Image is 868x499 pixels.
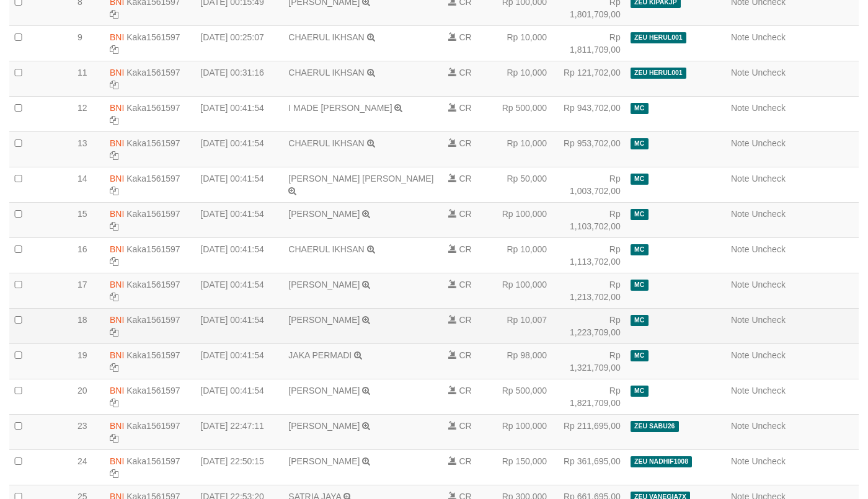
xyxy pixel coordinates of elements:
a: Kaka1561597 [126,244,180,254]
td: Rp 150,000 [487,449,552,485]
span: CR [459,209,471,219]
span: BNI [110,68,124,77]
td: Rp 121,702,00 [552,61,626,96]
span: 19 [77,350,87,360]
span: BNI [110,244,124,254]
span: 24 [77,456,87,466]
span: CR [459,315,471,325]
a: I MADE [PERSON_NAME] [288,103,392,113]
a: Copy Kaka1561597 to clipboard [110,151,118,161]
span: BNI [110,32,124,42]
a: Note [731,103,750,113]
span: Manually Checked by: aafBERLY [631,315,649,325]
span: ZEU SABU26 [631,421,679,431]
a: Kaka1561597 [126,68,180,77]
a: Note [731,350,750,360]
td: [DATE] 00:41:54 [195,379,283,414]
a: [PERSON_NAME] [288,386,360,395]
td: Rp 100,000 [487,414,552,449]
a: Uncheck [751,315,785,325]
a: Kaka1561597 [126,386,180,395]
td: Rp 1,811,709,00 [552,25,626,61]
a: [PERSON_NAME] [PERSON_NAME] [288,174,433,183]
td: [DATE] 00:41:54 [195,343,283,379]
a: Uncheck [751,456,785,466]
td: Rp 10,000 [487,237,552,273]
td: [DATE] 22:50:15 [195,449,283,485]
span: CR [459,421,471,431]
span: ZEU HERUL001 [631,32,686,43]
td: Rp 943,702,00 [552,96,626,131]
td: Rp 1,103,702,00 [552,202,626,237]
a: Note [731,315,750,325]
span: Manually Checked by: aafBERLY [631,244,649,255]
a: Uncheck [751,280,785,289]
td: [DATE] 00:41:54 [195,308,283,343]
a: [PERSON_NAME] [288,209,360,219]
span: CR [459,138,471,148]
span: 18 [77,315,87,325]
span: 12 [77,103,87,113]
td: Rp 1,223,709,00 [552,308,626,343]
a: Note [731,68,750,77]
a: Kaka1561597 [126,174,180,183]
span: Manually Checked by: aafBERLY [631,209,649,219]
td: Rp 10,000 [487,131,552,167]
span: CR [459,350,471,360]
td: [DATE] 00:41:54 [195,131,283,167]
a: CHAERUL IKHSAN [288,244,364,254]
span: CR [459,174,471,183]
span: BNI [110,456,124,466]
span: BNI [110,209,124,219]
span: ZEU HERUL001 [631,68,686,78]
a: CHAERUL IKHSAN [288,138,364,148]
td: [DATE] 00:41:54 [195,96,283,131]
td: Rp 10,000 [487,61,552,96]
span: 11 [77,68,87,77]
td: Rp 1,321,709,00 [552,343,626,379]
a: Copy Kaka1561597 to clipboard [110,292,118,302]
a: Note [731,244,750,254]
td: [DATE] 00:41:54 [195,237,283,273]
a: Kaka1561597 [126,456,180,466]
a: Copy Kaka1561597 to clipboard [110,398,118,408]
td: Rp 1,821,709,00 [552,379,626,414]
span: Manually Checked by: aafBERLY [631,174,649,184]
span: 20 [77,386,87,395]
span: BNI [110,315,124,325]
span: 14 [77,174,87,183]
a: Uncheck [751,350,785,360]
a: Kaka1561597 [126,32,180,42]
td: [DATE] 00:25:07 [195,25,283,61]
a: Note [731,138,750,148]
a: Note [731,209,750,219]
span: Manually Checked by: aafBERLY [631,350,649,361]
span: BNI [110,138,124,148]
a: Kaka1561597 [126,103,180,113]
a: Uncheck [751,209,785,219]
a: Note [731,456,750,466]
a: Uncheck [751,174,785,183]
a: Note [731,421,750,431]
span: 13 [77,138,87,148]
td: Rp 953,702,00 [552,131,626,167]
a: JAKA PERMADI [288,350,352,360]
td: [DATE] 00:41:54 [195,273,283,308]
a: Copy Kaka1561597 to clipboard [110,327,118,337]
a: [PERSON_NAME] [288,315,360,325]
span: BNI [110,350,124,360]
a: Note [731,174,750,183]
a: Copy Kaka1561597 to clipboard [110,433,118,443]
a: Uncheck [751,386,785,395]
a: Uncheck [751,421,785,431]
td: Rp 100,000 [487,273,552,308]
span: CR [459,456,471,466]
a: Kaka1561597 [126,315,180,325]
td: Rp 500,000 [487,379,552,414]
span: CR [459,68,471,77]
a: Note [731,386,750,395]
a: [PERSON_NAME] [288,456,360,466]
td: Rp 500,000 [487,96,552,131]
td: Rp 361,695,00 [552,449,626,485]
span: 17 [77,280,87,289]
